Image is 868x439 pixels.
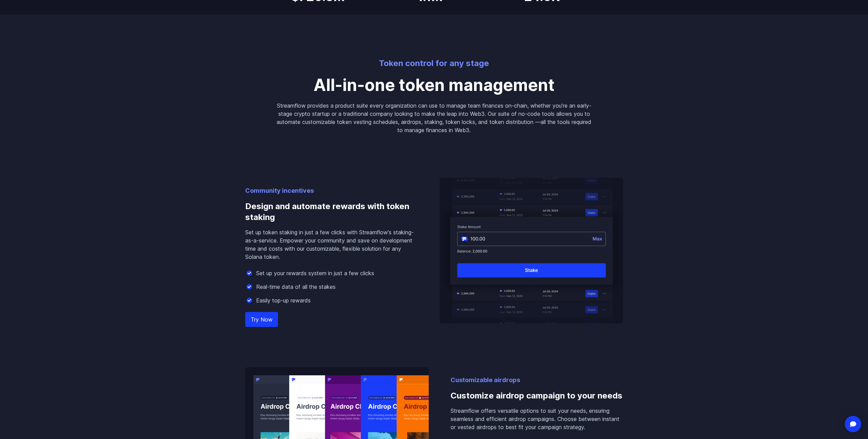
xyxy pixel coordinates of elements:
[256,296,311,304] p: Easily top-up rewards
[245,186,418,195] p: Community incentives
[245,195,418,228] h3: Design and automate rewards with token staking
[245,312,278,327] a: Try Now
[276,58,592,69] p: Token control for any stage
[256,269,374,277] p: Set up your rewards system in just a few clicks
[256,283,336,291] p: Real-time data of all the stakes
[451,407,623,431] p: Streamflow offers versatile options to suit your needs, ensuring seamless and efficient airdrop c...
[276,77,592,93] p: All-in-one token management
[440,178,623,324] img: Design and automate rewards with token staking
[276,101,592,134] p: Streamflow provides a product suite every organization can use to manage team finances on-chain, ...
[845,416,861,432] div: Open Intercom Messenger
[245,228,418,261] p: Set up token staking in just a few clicks with Streamflow's staking-as-a-service. Empower your co...
[451,375,623,385] p: Customizable airdrops
[451,385,623,407] h3: Customize airdrop campaign to your needs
